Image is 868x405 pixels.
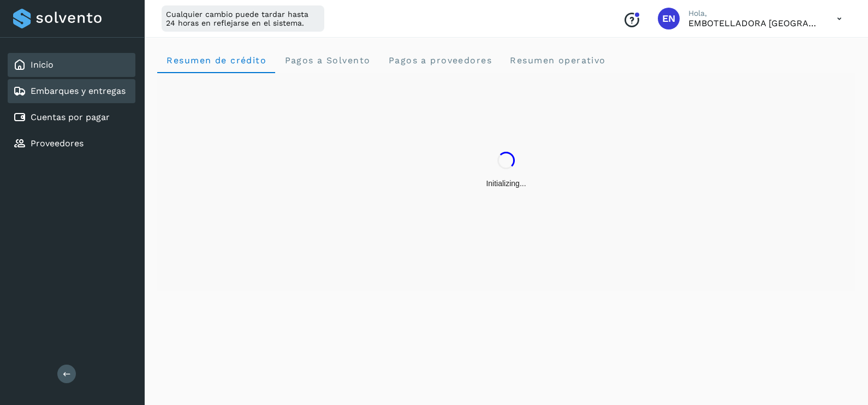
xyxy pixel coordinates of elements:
span: Pagos a Solvento [284,55,370,65]
span: Resumen de crédito [166,55,266,65]
span: Resumen operativo [509,55,606,65]
p: Hola, [688,9,819,18]
div: Inicio [8,53,135,77]
a: Proveedores [31,138,84,148]
p: EMBOTELLADORA NIAGARA DE MEXICO [688,18,819,28]
a: Cuentas por pagar [31,112,110,122]
div: Proveedores [8,132,135,156]
span: Pagos a proveedores [388,55,492,65]
div: Embarques y entregas [8,79,135,103]
a: Inicio [31,59,53,70]
a: Embarques y entregas [31,86,126,96]
div: Cuentas por pagar [8,105,135,129]
div: Cualquier cambio puede tardar hasta 24 horas en reflejarse en el sistema. [162,5,324,32]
